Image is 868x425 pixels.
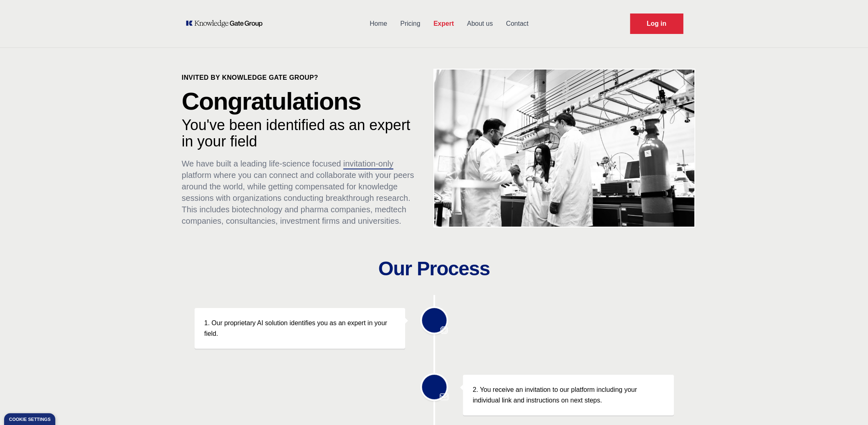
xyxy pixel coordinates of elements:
a: Pricing [394,13,427,34]
a: Contact [499,13,535,34]
p: You've been identified as an expert in your field [182,117,418,150]
div: Cookie settings [9,417,50,422]
a: KOL Knowledge Platform: Talk to Key External Experts (KEE) [185,20,268,28]
a: Request Demo [630,13,683,34]
span: invitation-only [343,159,393,168]
p: Congratulations [182,89,418,114]
p: 2. You receive an invitation to our platform including your individual link and instructions on n... [473,385,664,405]
p: 1. Our proprietary AI solution identifies you as an expert in your field. [204,318,396,339]
iframe: Chat Widget [827,386,868,425]
p: Invited by Knowledge Gate Group? [182,73,418,83]
a: About us [460,13,499,34]
a: Home [363,13,394,34]
a: Expert [427,13,460,34]
p: We have built a leading life-science focused platform where you can connect and collaborate with ... [182,158,418,227]
img: KOL management, KEE, Therapy area experts [434,70,695,227]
